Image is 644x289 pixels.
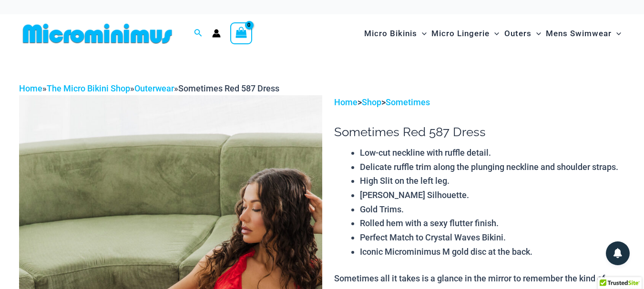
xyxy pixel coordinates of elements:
p: > > [334,95,625,110]
li: Perfect Match to Crystal Waves Bikini. [360,230,625,245]
span: Menu Toggle [490,21,499,46]
li: Delicate ruffle trim along the plunging neckline and shoulder straps. [360,160,625,174]
a: Shop [362,97,381,107]
a: OutersMenu ToggleMenu Toggle [502,19,543,48]
a: Outerwear [134,83,174,93]
a: Account icon link [212,29,221,38]
span: Menu Toggle [417,21,427,46]
a: Search icon link [194,28,203,40]
li: [PERSON_NAME] Silhouette. [360,188,625,202]
li: Iconic Microminimus M gold disc at the back. [360,245,625,259]
a: Home [334,97,358,107]
a: Home [19,83,42,93]
span: » » » [19,83,279,93]
span: Menu Toggle [612,21,621,46]
a: Micro LingerieMenu ToggleMenu Toggle [429,19,501,48]
li: Gold Trims. [360,202,625,217]
img: MM SHOP LOGO FLAT [19,23,176,44]
li: Rolled hem with a sexy flutter finish. [360,216,625,230]
a: The Micro Bikini Shop [47,83,130,93]
li: High Slit on the left leg. [360,174,625,188]
span: Sometimes Red 587 Dress [178,83,279,93]
span: Outers [504,21,532,46]
span: Menu Toggle [532,21,541,46]
li: Low-cut neckline with ruffle detail. [360,146,625,160]
span: Micro Bikinis [364,21,417,46]
a: Mens SwimwearMenu ToggleMenu Toggle [543,19,624,48]
span: Mens Swimwear [546,21,612,46]
span: Micro Lingerie [431,21,490,46]
nav: Site Navigation [360,18,625,50]
h1: Sometimes Red 587 Dress [334,125,625,140]
a: Micro BikinisMenu ToggleMenu Toggle [362,19,429,48]
a: View Shopping Cart, empty [230,22,252,44]
a: Sometimes [386,97,430,107]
